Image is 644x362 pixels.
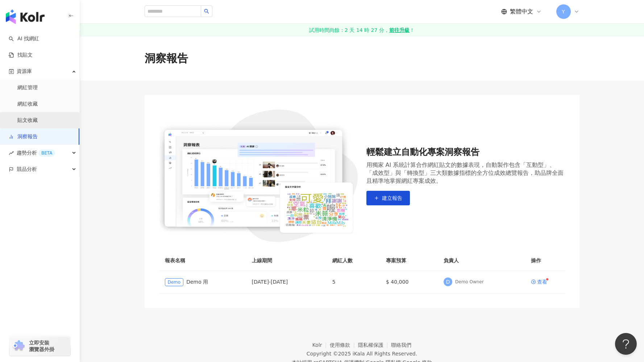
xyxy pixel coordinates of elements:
[246,251,327,271] th: 上線期間
[159,110,358,242] img: 輕鬆建立自動化專案洞察報告
[9,133,38,140] a: 洞察報告
[312,342,330,348] a: Kolr
[389,26,410,34] strong: 前往升級
[9,336,70,356] a: chrome extension立即安裝 瀏覽器外掛
[17,117,38,124] a: 貼文收藏
[159,251,246,271] th: 報表名稱
[455,279,484,285] div: Demo Owner
[145,51,188,66] div: 洞察報告
[165,278,240,286] div: Demo 用
[525,251,565,271] th: 操作
[307,351,417,357] div: Copyright © 2025 All Rights Reserved.
[380,251,438,271] th: 專案預算
[382,195,402,201] span: 建立報告
[9,35,39,42] a: searchAI 找網紅
[562,8,565,16] span: Y
[17,161,37,177] span: 競品分析
[366,146,565,159] div: 輕鬆建立自動化專案洞察報告
[327,271,380,293] td: 5
[366,191,410,205] button: 建立報告
[510,8,533,16] span: 繁體中文
[17,145,55,161] span: 趨勢分析
[537,279,547,284] div: 查看
[17,100,38,108] a: 網紅收藏
[438,251,525,271] th: 負責人
[446,278,450,286] span: D
[366,161,565,185] div: 用獨家 AI 系統計算合作網紅貼文的數據表現，自動製作包含「互動型」、「成效型」與「轉換型」三大類數據指標的全方位成效總覽報告，助品牌全面且精準地掌握網紅專案成效。
[358,342,391,348] a: 隱私權保護
[615,333,637,355] iframe: Help Scout Beacon - Open
[17,63,32,79] span: 資源庫
[204,9,209,14] span: search
[391,342,411,348] a: 聯絡我們
[330,342,358,348] a: 使用條款
[327,251,380,271] th: 網紅人數
[80,24,644,37] a: 試用時間尚餘：2 天 14 時 27 分，前往升級！
[38,149,55,157] div: BETA
[531,279,547,284] a: 查看
[252,278,321,286] div: [DATE] - [DATE]
[9,151,14,156] span: rise
[17,84,38,91] a: 網紅管理
[12,340,26,352] img: chrome extension
[165,278,184,286] span: Demo
[9,52,33,59] a: 找貼文
[353,351,365,357] a: iKala
[29,340,54,353] span: 立即安裝 瀏覽器外掛
[6,9,45,24] img: logo
[380,271,438,293] td: $ 40,000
